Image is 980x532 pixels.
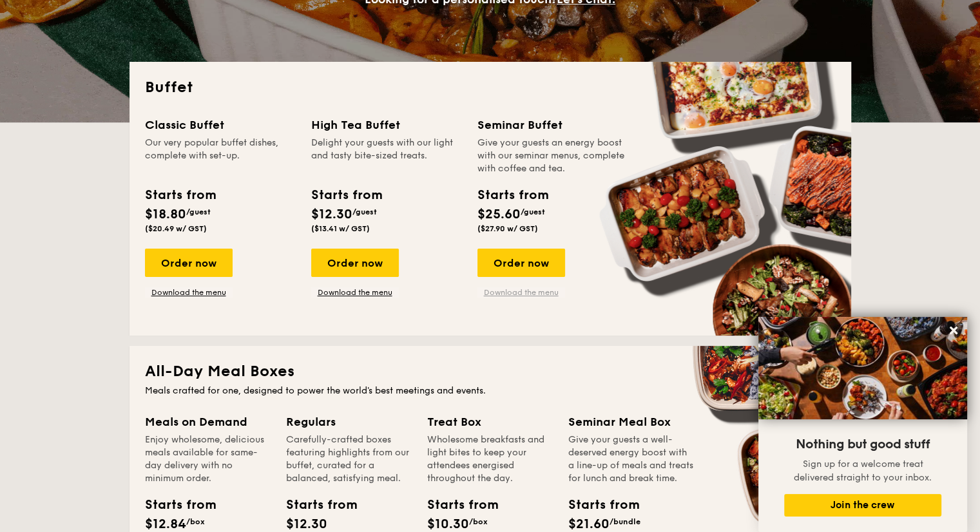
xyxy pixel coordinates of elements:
[521,207,545,216] span: /guest
[145,207,186,222] span: $18.80
[427,413,553,431] div: Treat Box
[286,495,344,515] div: Starts from
[286,413,412,431] div: Regulars
[286,433,412,485] div: Carefully-crafted boxes featuring highlights from our buffet, curated for a balanced, satisfying ...
[784,494,941,517] button: Join the crew
[469,517,488,526] span: /box
[311,287,399,298] a: Download the menu
[477,185,548,205] div: Starts from
[311,185,381,205] div: Starts from
[477,207,521,222] span: $25.60
[145,224,207,233] span: ($20.49 w/ GST)
[477,116,628,134] div: Seminar Buffet
[145,517,186,532] span: $12.84
[568,495,626,515] div: Starts from
[145,249,233,277] div: Order now
[427,517,469,532] span: $10.30
[943,320,964,341] button: Close
[286,517,327,532] span: $12.30
[186,207,211,216] span: /guest
[145,495,203,515] div: Starts from
[477,137,628,175] div: Give your guests an energy boost with our seminar menus, complete with coffee and tea.
[145,287,233,298] a: Download the menu
[311,116,462,134] div: High Tea Buffet
[186,517,205,526] span: /box
[311,249,399,277] div: Order now
[145,361,836,382] h2: All-Day Meal Boxes
[758,317,967,419] img: DSC07876-Edit02-Large.jpeg
[568,433,694,485] div: Give your guests a well-deserved energy boost with a line-up of meals and treats for lunch and br...
[145,77,836,98] h2: Buffet
[568,413,694,431] div: Seminar Meal Box
[145,185,215,205] div: Starts from
[311,207,352,222] span: $12.30
[794,459,932,483] span: Sign up for a welcome treat delivered straight to your inbox.
[145,433,271,485] div: Enjoy wholesome, delicious meals available for same-day delivery with no minimum order.
[610,517,640,526] span: /bundle
[477,287,565,298] a: Download the menu
[568,517,610,532] span: $21.60
[427,433,553,485] div: Wholesome breakfasts and light bites to keep your attendees energised throughout the day.
[311,224,370,233] span: ($13.41 w/ GST)
[145,116,296,134] div: Classic Buffet
[145,137,296,175] div: Our very popular buffet dishes, complete with set-up.
[477,224,538,233] span: ($27.90 w/ GST)
[145,413,271,431] div: Meals on Demand
[311,137,462,175] div: Delight your guests with our light and tasty bite-sized treats.
[796,437,930,452] span: Nothing but good stuff
[352,207,377,216] span: /guest
[145,385,836,397] div: Meals crafted for one, designed to power the world's best meetings and events.
[477,249,565,277] div: Order now
[427,495,485,515] div: Starts from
